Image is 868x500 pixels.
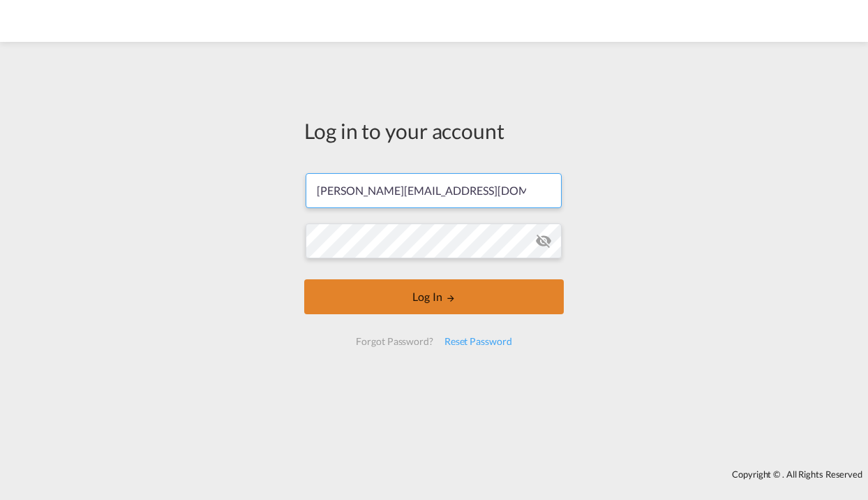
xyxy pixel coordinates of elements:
[306,173,562,208] input: Enter email/phone number
[304,116,564,145] div: Log in to your account
[535,233,552,249] md-icon: icon-eye-off
[350,329,438,354] div: Forgot Password?
[439,329,518,354] div: Reset Password
[304,279,564,314] button: LOGIN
